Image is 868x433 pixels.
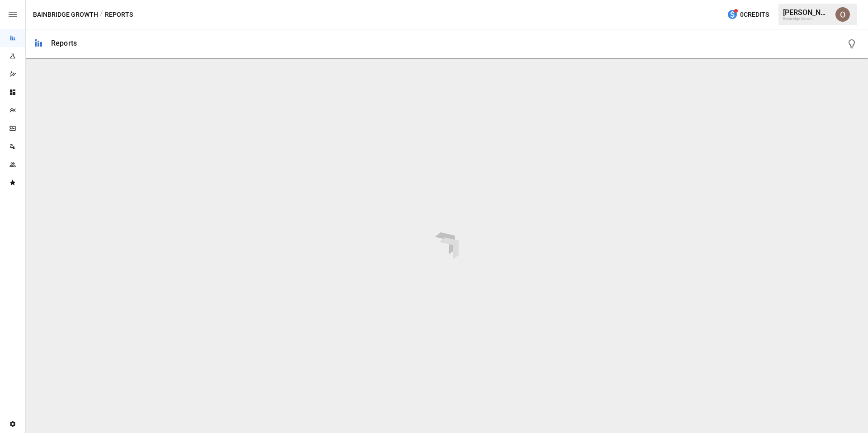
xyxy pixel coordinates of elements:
[740,9,769,20] span: 0 Credits
[783,17,830,21] div: Bainbridge Growth
[100,9,103,20] div: /
[51,39,77,47] div: Reports
[33,9,98,20] button: Bainbridge Growth
[723,6,773,23] button: 0Credits
[835,7,850,22] img: Oleksii Flok
[830,2,855,27] button: Oleksii Flok
[435,232,458,259] img: drivepoint-animation.ef608ccb.svg
[783,8,830,17] div: [PERSON_NAME]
